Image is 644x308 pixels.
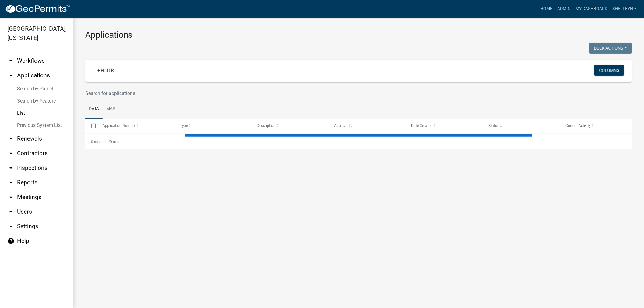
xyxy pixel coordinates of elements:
[594,65,624,76] button: Columns
[180,124,188,128] span: Type
[538,3,555,15] a: Home
[411,124,433,128] span: Date Created
[7,135,15,142] i: arrow_drop_down
[566,124,591,128] span: Current Activity
[85,119,97,133] datatable-header-cell: Select
[483,119,560,133] datatable-header-cell: Status
[85,134,632,149] div: 0 total
[174,119,251,133] datatable-header-cell: Type
[85,100,103,119] a: Data
[334,124,350,128] span: Applicant
[573,3,610,15] a: My Dashboard
[589,43,632,54] button: Bulk Actions
[7,164,15,172] i: arrow_drop_down
[555,3,573,15] a: Admin
[91,140,110,144] span: 0 selected /
[610,3,639,15] a: shelleyh
[103,124,136,128] span: Application Number
[97,119,174,133] datatable-header-cell: Application Number
[251,119,328,133] datatable-header-cell: Description
[103,100,119,119] a: Map
[85,87,539,100] input: Search for applications
[328,119,406,133] datatable-header-cell: Applicant
[7,208,15,215] i: arrow_drop_down
[488,124,499,128] span: Status
[7,194,15,201] i: arrow_drop_down
[7,179,15,186] i: arrow_drop_down
[7,57,15,65] i: arrow_drop_down
[7,223,15,230] i: arrow_drop_down
[405,119,483,133] datatable-header-cell: Date Created
[7,237,15,245] i: help
[7,150,15,157] i: arrow_drop_down
[7,72,15,79] i: arrow_drop_up
[85,30,632,40] h3: Applications
[93,65,119,76] a: + Filter
[560,119,637,133] datatable-header-cell: Current Activity
[257,124,276,128] span: Description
